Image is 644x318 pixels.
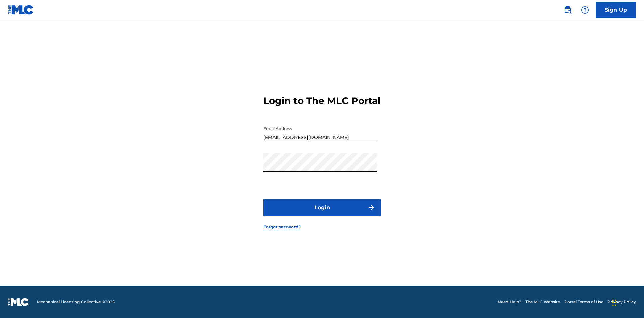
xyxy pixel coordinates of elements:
[263,199,381,216] button: Login
[578,3,592,17] div: Help
[596,2,636,18] a: Sign Up
[607,299,636,305] a: Privacy Policy
[263,95,380,107] h3: Login to The MLC Portal
[612,293,616,313] div: Drag
[563,6,572,14] img: search
[610,286,644,318] iframe: Chat Widget
[8,5,34,15] img: MLC Logo
[8,298,29,306] img: logo
[525,299,560,305] a: The MLC Website
[561,3,574,17] a: Public Search
[581,6,589,14] img: help
[263,224,301,230] a: Forgot password?
[564,299,603,305] a: Portal Terms of Use
[37,299,115,305] span: Mechanical Licensing Collective © 2025
[367,204,375,212] img: f7272a7cc735f4ea7f67.svg
[498,299,521,305] a: Need Help?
